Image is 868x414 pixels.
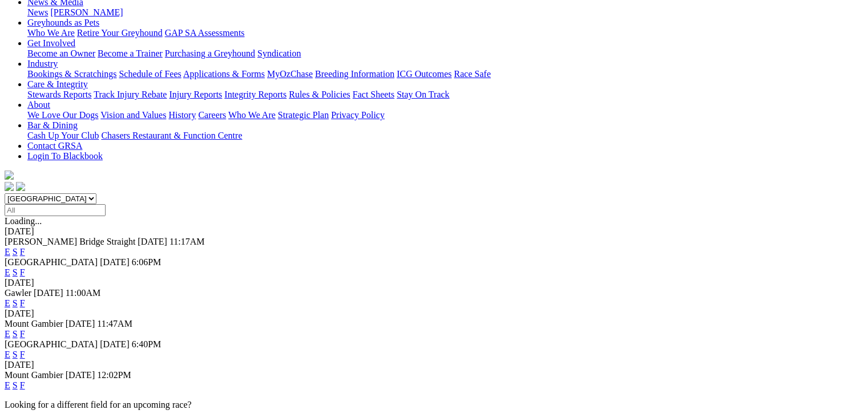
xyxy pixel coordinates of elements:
div: News & Media [27,7,863,18]
span: [PERSON_NAME] Bridge Straight [5,237,135,246]
a: Who We Are [228,110,276,120]
a: S [13,329,18,339]
a: Injury Reports [169,90,222,99]
span: Mount Gambier [5,319,63,328]
a: Strategic Plan [278,110,329,120]
span: [DATE] [100,257,130,267]
span: [GEOGRAPHIC_DATA] [5,339,98,349]
a: Track Injury Rebate [94,90,167,99]
a: E [5,380,10,390]
a: S [13,380,18,390]
a: News [27,7,48,17]
div: Care & Integrity [27,90,863,100]
span: [DATE] [100,339,130,349]
a: S [13,350,18,359]
a: Greyhounds as Pets [27,18,99,27]
a: Industry [27,59,58,68]
a: F [20,380,25,390]
a: F [20,329,25,339]
span: 6:40PM [132,339,162,349]
a: Vision and Values [100,110,166,120]
a: Bar & Dining [27,120,78,130]
a: Who We Are [27,28,75,38]
a: ICG Outcomes [397,69,451,79]
a: Schedule of Fees [119,69,181,79]
a: Become a Trainer [98,48,163,58]
img: twitter.svg [16,182,25,191]
p: Looking for a different field for an upcoming race? [5,400,863,410]
a: Fact Sheets [353,90,394,99]
span: 11:00AM [66,288,101,298]
a: Cash Up Your Club [27,131,99,140]
span: Loading... [5,216,42,226]
span: Mount Gambier [5,370,63,380]
a: Chasers Restaurant & Function Centre [101,131,242,140]
a: We Love Our Dogs [27,110,98,120]
a: Become an Owner [27,48,95,58]
span: [DATE] [66,370,95,380]
a: GAP SA Assessments [165,28,245,38]
div: [DATE] [5,278,863,288]
a: Integrity Reports [224,90,286,99]
a: Race Safe [454,69,490,79]
a: S [13,247,18,257]
span: 6:06PM [132,257,162,267]
div: [DATE] [5,309,863,319]
a: S [13,298,18,308]
span: [DATE] [138,237,167,246]
a: E [5,350,10,359]
a: Care & Integrity [27,79,88,89]
a: MyOzChase [267,69,313,79]
a: Get Involved [27,38,75,48]
div: [DATE] [5,360,863,370]
a: Privacy Policy [331,110,385,120]
a: About [27,100,50,109]
a: E [5,267,10,277]
input: Select date [5,204,106,216]
img: facebook.svg [5,182,14,191]
a: Stay On Track [397,90,449,99]
div: Greyhounds as Pets [27,28,863,38]
div: Bar & Dining [27,131,863,141]
span: 11:47AM [97,319,132,328]
a: E [5,329,10,339]
img: logo-grsa-white.png [5,171,14,180]
span: 12:02PM [97,370,131,380]
a: Applications & Forms [183,69,265,79]
a: Breeding Information [315,69,394,79]
div: About [27,110,863,120]
a: Contact GRSA [27,141,82,151]
a: Bookings & Scratchings [27,69,116,79]
div: [DATE] [5,226,863,237]
a: History [168,110,196,120]
a: F [20,350,25,359]
a: Careers [198,110,226,120]
a: Rules & Policies [289,90,350,99]
span: [DATE] [66,319,95,328]
a: [PERSON_NAME] [50,7,123,17]
div: Get Involved [27,48,863,59]
span: Gawler [5,288,31,298]
a: F [20,298,25,308]
a: Syndication [257,48,301,58]
a: Purchasing a Greyhound [165,48,255,58]
a: S [13,267,18,277]
a: E [5,298,10,308]
div: Industry [27,69,863,79]
a: Stewards Reports [27,90,91,99]
span: [DATE] [34,288,63,298]
span: 11:17AM [169,237,205,246]
span: [GEOGRAPHIC_DATA] [5,257,98,267]
a: F [20,267,25,277]
a: Retire Your Greyhound [77,28,163,38]
a: F [20,247,25,257]
a: Login To Blackbook [27,151,103,161]
a: E [5,247,10,257]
